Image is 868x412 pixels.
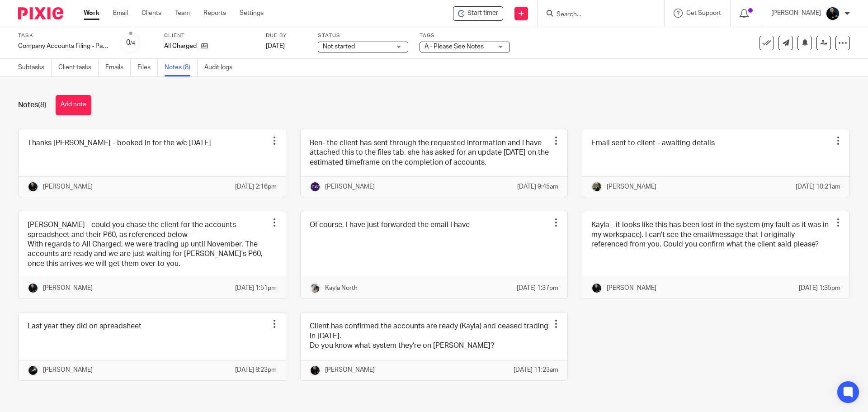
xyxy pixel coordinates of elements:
[325,284,358,293] p: Kayla North
[310,283,321,294] img: Profile%20Photo.png
[517,182,558,191] p: [DATE] 9:45am
[318,32,408,39] label: Status
[310,365,321,376] img: Headshots%20accounting4everything_Poppy%20Jakes%20Photography-2203.jpg
[105,59,131,76] a: Emails
[58,59,99,76] a: Client tasks
[130,41,135,46] small: /4
[325,365,375,374] p: [PERSON_NAME]
[266,32,307,39] label: Due by
[164,42,197,51] p: All Charged
[164,32,255,39] label: Client
[43,182,93,191] p: [PERSON_NAME]
[43,365,93,374] p: [PERSON_NAME]
[18,59,52,76] a: Subtasks
[18,100,47,110] h1: Notes
[310,181,321,192] img: svg%3E
[18,32,108,39] label: Task
[28,283,38,294] img: Headshots%20accounting4everything_Poppy%20Jakes%20Photography-2203.jpg
[126,38,135,48] div: 0
[826,6,840,21] img: Headshots%20accounting4everything_Poppy%20Jakes%20Photography-2203.jpg
[514,365,558,374] p: [DATE] 11:23am
[556,11,637,19] input: Search
[235,365,277,374] p: [DATE] 8:23pm
[56,95,91,115] button: Add note
[323,43,355,50] span: Not started
[325,182,375,191] p: [PERSON_NAME]
[18,7,63,19] img: Pixie
[43,284,93,293] p: [PERSON_NAME]
[175,9,190,18] a: Team
[517,284,558,293] p: [DATE] 1:37pm
[591,181,602,192] img: ACCOUNTING4EVERYTHING-9.jpg
[84,9,99,18] a: Work
[796,182,840,191] p: [DATE] 10:21am
[235,284,277,293] p: [DATE] 1:51pm
[142,9,161,18] a: Clients
[607,182,656,191] p: [PERSON_NAME]
[771,9,821,18] p: [PERSON_NAME]
[266,43,285,49] span: [DATE]
[204,59,239,76] a: Audit logs
[137,59,158,76] a: Files
[799,284,840,293] p: [DATE] 1:35pm
[18,42,108,51] div: Company Accounts Filing - Partnership
[467,9,498,18] span: Start timer
[165,59,198,76] a: Notes (8)
[235,182,277,191] p: [DATE] 2:16pm
[686,10,721,16] span: Get Support
[591,283,602,294] img: Headshots%20accounting4everything_Poppy%20Jakes%20Photography-2203.jpg
[113,9,128,18] a: Email
[28,181,38,192] img: Headshots%20accounting4everything_Poppy%20Jakes%20Photography-2203.jpg
[203,9,226,18] a: Reports
[425,43,484,50] span: A - Please See Notes
[240,9,264,18] a: Settings
[28,365,38,376] img: 1000002122.jpg
[420,32,510,39] label: Tags
[38,101,47,109] span: (8)
[607,284,656,293] p: [PERSON_NAME]
[453,6,503,21] div: All Charged - Company Accounts Filing - Partnership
